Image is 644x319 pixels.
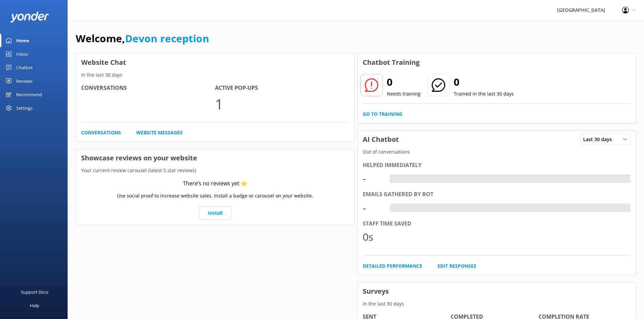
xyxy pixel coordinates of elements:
[358,283,636,300] h3: Surveys
[81,129,121,136] a: Conversations
[76,54,354,71] h3: Website Chat
[76,167,354,174] p: Your current review carousel (latest 5 star reviews)
[363,219,631,228] div: Staff time saved
[199,206,231,220] a: Install
[30,299,39,312] div: Help
[358,131,404,148] h3: AI Chatbot
[76,30,209,47] h1: Welcome,
[16,88,42,101] div: Recommend
[363,229,383,245] div: 0s
[117,192,313,200] p: Use social proof to increase website sales. Install a badge or carousel on your website.
[10,11,49,23] img: yonder-white-logo.png
[363,200,383,216] div: -
[358,54,425,71] h3: Chatbot Training
[363,262,422,270] a: Detailed Performance
[16,61,33,74] div: Chatbot
[358,148,636,156] p: Out of conversations
[21,285,48,299] div: Support Docs
[390,204,395,212] div: -
[390,175,395,183] div: -
[183,179,247,188] div: There’s no reviews yet ⭐
[437,262,476,270] a: Edit Responses
[16,34,29,47] div: Home
[81,84,215,92] h4: Conversations
[454,74,514,90] h2: 0
[583,136,616,143] span: Last 30 days
[387,74,421,90] h2: 0
[136,129,183,136] a: Website Messages
[16,74,32,88] div: Reviews
[387,90,421,98] p: Needs training
[358,300,636,308] p: In the last 30 days
[215,84,349,92] h4: Active Pop-ups
[16,101,32,115] div: Settings
[16,47,28,61] div: Inbox
[363,110,402,118] a: Go to Training
[125,31,209,45] a: Devon reception
[454,90,514,98] p: Trained in the last 30 days
[76,71,354,79] p: In the last 30 days
[363,190,631,199] div: Emails gathered by bot
[215,92,349,115] p: 1
[76,149,354,167] h3: Showcase reviews on your website
[363,161,631,170] div: Helped immediately
[363,170,383,187] div: -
